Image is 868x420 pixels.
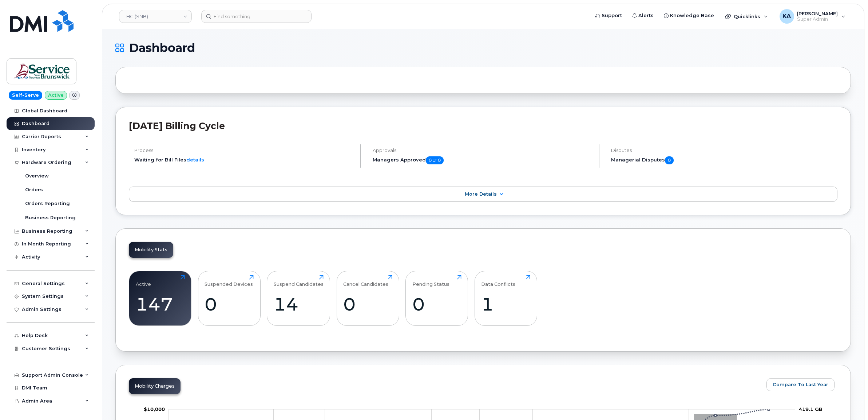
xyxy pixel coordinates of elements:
[766,378,835,391] button: Compare To Last Year
[481,275,530,321] a: Data Conflicts1
[134,156,354,163] li: Waiting for Bill Files
[205,293,254,315] div: 0
[129,120,837,131] h2: [DATE] Billing Cycle
[773,381,828,388] span: Compare To Last Year
[412,293,461,315] div: 0
[136,275,151,287] div: Active
[799,406,823,412] tspan: 419.1 GB
[611,156,837,164] h5: Managerial Disputes
[129,43,195,53] span: Dashboard
[412,275,461,321] a: Pending Status0
[144,406,165,412] tspan: $10,000
[373,156,592,164] h5: Managers Approved
[136,275,185,321] a: Active147
[136,293,185,315] div: 147
[412,275,449,287] div: Pending Status
[343,275,388,287] div: Cancel Candidates
[373,148,592,153] h4: Approvals
[665,156,674,164] span: 0
[611,148,837,153] h4: Disputes
[481,275,515,287] div: Data Conflicts
[134,148,354,153] h4: Process
[274,275,324,321] a: Suspend Candidates14
[481,293,530,315] div: 1
[274,293,324,315] div: 14
[343,293,392,315] div: 0
[186,157,204,163] a: details
[343,275,392,321] a: Cancel Candidates0
[465,191,497,197] span: More Details
[205,275,253,287] div: Suspended Devices
[144,406,165,412] g: $0
[426,156,444,164] span: 0 of 0
[205,275,254,321] a: Suspended Devices0
[274,275,324,287] div: Suspend Candidates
